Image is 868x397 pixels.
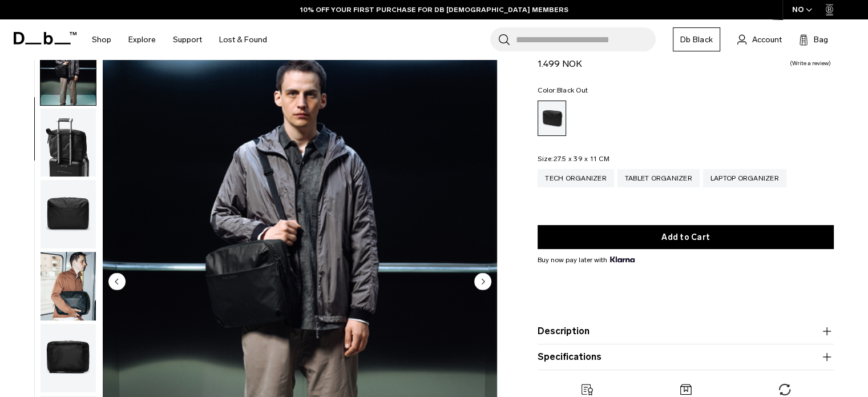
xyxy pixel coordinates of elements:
a: Lost & Found [219,19,267,60]
span: Black Out [557,86,588,94]
button: Next slide [474,272,491,292]
a: Write a review [790,61,831,66]
a: Shop [92,19,111,60]
span: Bag [814,34,828,46]
legend: Color: [538,87,588,94]
span: Account [752,34,782,46]
button: Ramverk Laptop Organizer 16" Black Out [40,36,96,106]
legend: Size: [538,155,609,162]
img: {"height" => 20, "alt" => "Klarna"} [610,256,635,262]
a: Tablet Organizer [617,169,700,187]
button: Bag [799,33,828,46]
button: Ramverk Laptop Organizer 16" Black Out [40,323,96,393]
button: Ramverk Laptop Organizer 16" Black Out [40,108,96,178]
img: Ramverk Laptop Organizer 16" Black Out [41,37,96,105]
a: Account [737,33,782,46]
a: Explore [128,19,156,60]
button: Ramverk Laptop Organizer 16" Black Out [40,179,96,249]
span: 27.5 x 39 x 11 CM [553,155,609,163]
span: Buy now pay later with [538,255,635,265]
button: Previous slide [108,272,126,292]
button: Ramverk Laptop Organizer 16" Black Out [40,251,96,321]
img: Ramverk Laptop Organizer 16" Black Out [41,252,96,320]
a: Tech Organizer [538,169,614,187]
span: 1.499 NOK [538,58,582,69]
button: Description [538,324,834,338]
img: Ramverk Laptop Organizer 16" Black Out [41,180,96,248]
a: 10% OFF YOUR FIRST PURCHASE FOR DB [DEMOGRAPHIC_DATA] MEMBERS [300,5,568,15]
img: Ramverk Laptop Organizer 16" Black Out [41,324,96,392]
a: Black Out [538,101,566,136]
button: Specifications [538,350,834,364]
a: Laptop Organizer [703,169,786,187]
img: Ramverk Laptop Organizer 16" Black Out [41,109,96,177]
a: Db Black [673,27,720,51]
button: Add to Cart [538,225,834,249]
nav: Main Navigation [83,19,276,60]
a: Support [173,19,202,60]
